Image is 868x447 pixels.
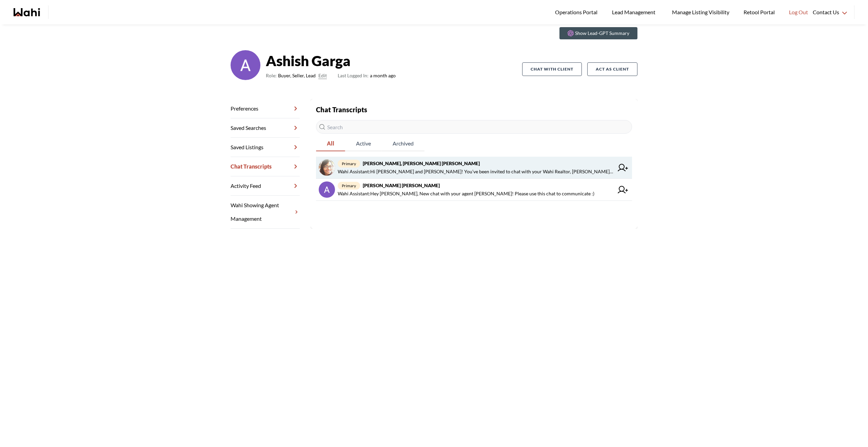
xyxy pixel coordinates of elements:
[744,8,777,17] span: Retool Portal
[670,8,731,17] span: Manage Listing Visibility
[266,51,396,71] strong: Ashish Garga
[789,8,808,17] span: Log Out
[231,138,300,157] a: Saved Listings
[231,157,300,176] a: Chat Transcripts
[363,160,480,166] strong: [PERSON_NAME], [PERSON_NAME] [PERSON_NAME]
[363,182,440,188] strong: [PERSON_NAME] [PERSON_NAME]
[345,136,382,151] span: Active
[319,159,335,176] img: chat avatar
[338,182,360,190] span: primary
[345,136,382,151] button: Active
[555,8,600,17] span: Operations Portal
[231,176,300,196] a: Activity Feed
[338,168,614,176] span: Wahi Assistant : Hi [PERSON_NAME] and [PERSON_NAME]! You’ve been invited to chat with your Wahi R...
[316,120,632,134] input: Search
[612,8,658,17] span: Lead Management
[575,30,629,37] p: Show Lead-GPT Summary
[587,62,637,76] button: Act as Client
[382,136,425,151] span: Archived
[522,62,582,76] button: Chat with client
[338,190,594,198] span: Wahi Assistant : Hey [PERSON_NAME], New chat with your agent [PERSON_NAME]! Please use this chat ...
[338,160,360,168] span: primary
[338,73,369,78] span: Last Logged In:
[316,136,345,151] span: All
[316,157,632,179] a: primary[PERSON_NAME], [PERSON_NAME] [PERSON_NAME]Wahi Assistant:Hi [PERSON_NAME] and [PERSON_NAME...
[559,27,637,39] button: Show Lead-GPT Summary
[316,136,345,151] button: All
[266,72,277,80] span: Role:
[338,72,396,80] span: a month ago
[319,181,335,198] img: chat avatar
[316,105,367,114] strong: Chat Transcripts
[231,118,300,138] a: Saved Searches
[318,72,327,80] button: Edit
[231,99,300,118] a: Preferences
[14,8,40,16] a: Wahi homepage
[231,50,260,80] img: ACg8ocJfXjQJqk-VdCRi4Zn_A1soJ6wSTa2YKqJopdld8hicvzBeJw=s96-c
[278,72,316,80] span: Buyer, Seller, Lead
[316,179,632,201] a: primary[PERSON_NAME] [PERSON_NAME]Wahi Assistant:Hey [PERSON_NAME], New chat with your agent [PER...
[382,136,425,151] button: Archived
[231,196,300,229] a: Wahi Showing Agent Management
